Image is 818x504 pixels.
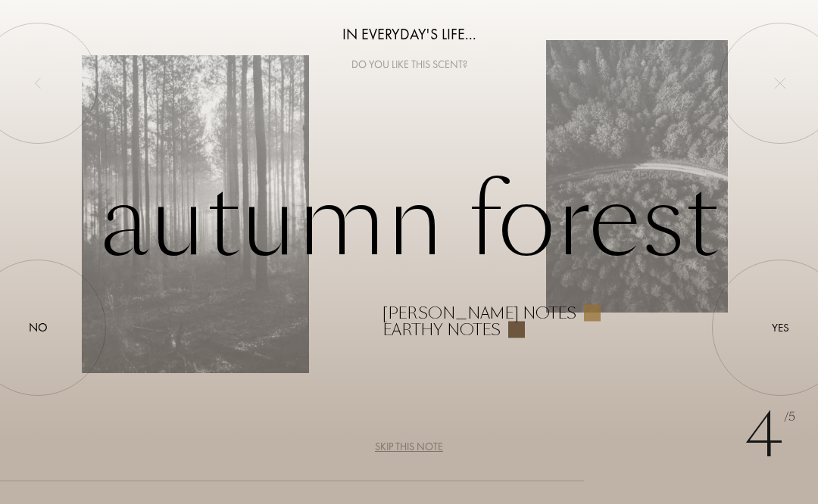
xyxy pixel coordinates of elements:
[784,409,795,426] span: /5
[382,322,501,338] div: Earthy notes
[774,77,786,89] img: quit_onboard.svg
[745,390,795,481] div: 4
[82,166,736,338] div: Autumn forest
[772,319,789,337] div: Yes
[382,305,576,322] div: [PERSON_NAME] notes
[29,319,48,337] div: No
[375,439,443,455] div: Skip this note
[32,77,44,89] img: left_onboard.svg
